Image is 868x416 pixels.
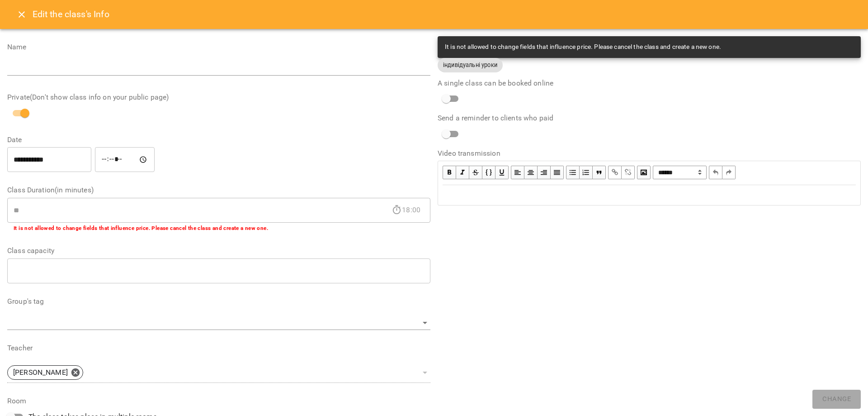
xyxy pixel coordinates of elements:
button: Remove Link [622,166,635,179]
span: індивідуальні уроки [438,61,503,69]
div: It is not allowed to change fields that influence price. Please cancel the class and create a new... [445,39,721,55]
div: [PERSON_NAME] [7,363,430,383]
select: Block type [653,166,707,179]
button: Undo [709,166,722,179]
button: Underline [495,166,509,179]
label: Send a reminder to clients who paid [438,115,861,122]
button: Monospace [482,166,495,179]
button: Strikethrough [469,166,482,179]
button: OL [580,166,593,179]
button: Redo [722,166,736,179]
label: Teacher [7,344,430,352]
span: Normal [653,166,707,179]
p: [PERSON_NAME] [13,367,68,378]
div: Edit text [439,186,860,205]
button: Blockquote [593,166,606,179]
label: A single class can be booked online [438,80,861,87]
button: Align Justify [551,166,564,179]
h6: Edit the class's Info [33,7,109,21]
label: Class capacity [7,247,430,254]
button: Italic [456,166,469,179]
button: Align Center [524,166,538,179]
label: Video transmission [438,150,861,157]
button: Close [11,4,33,25]
button: Align Left [511,166,524,179]
label: Date [7,136,430,143]
label: Group's tag [7,298,430,305]
button: Align Right [538,166,551,179]
label: Room [7,397,430,405]
label: Class Duration(in minutes) [7,186,430,194]
button: Bold [443,166,456,179]
button: UL [566,166,580,179]
b: It is not allowed to change fields that influence price. Please cancel the class and create a new... [14,225,268,231]
label: Private(Don't show class info on your public page) [7,94,430,101]
label: Name [7,43,430,51]
button: Image [637,166,651,179]
div: [PERSON_NAME] [7,365,83,380]
button: Link [608,166,622,179]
